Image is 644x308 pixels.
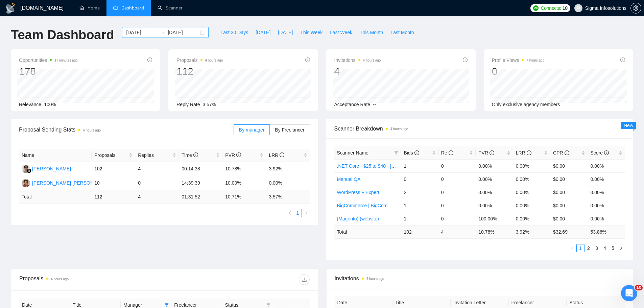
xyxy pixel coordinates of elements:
[176,102,200,107] span: Reply Rate
[360,29,383,36] span: This Month
[630,5,641,11] a: setting
[193,152,198,157] span: info-circle
[585,244,593,252] li: 2
[577,244,584,252] a: 1
[576,6,581,10] span: user
[176,65,223,78] div: 112
[476,172,513,186] td: 0.00%
[179,176,222,190] td: 14:39:39
[160,30,165,35] span: swap-right
[182,152,198,158] span: Time
[478,150,494,156] span: PVR
[19,102,41,107] span: Relevance
[92,176,135,190] td: 10
[236,152,241,157] span: info-circle
[22,165,30,173] img: RG
[32,179,111,187] div: [PERSON_NAME] [PERSON_NAME]
[92,149,135,162] th: Proposals
[275,127,304,133] span: By Freelancer
[630,3,641,14] button: setting
[222,176,266,190] td: 10.00%
[138,151,171,159] span: Replies
[449,150,453,155] span: info-circle
[22,166,71,171] a: RG[PERSON_NAME]
[438,159,476,172] td: 0
[27,168,31,173] img: gigradar-bm.png
[326,27,356,38] button: Last Week
[22,179,30,187] img: PN
[588,225,625,238] td: 53.86 %
[286,209,294,217] li: Previous Page
[179,190,222,204] td: 01:31:52
[305,57,310,62] span: info-circle
[337,150,368,156] span: Scanner Name
[54,58,77,62] time: 17 minutes ago
[601,244,609,252] a: 4
[492,102,560,107] span: Only exclusive agency members
[304,211,308,215] span: right
[550,186,588,199] td: $0.00
[401,225,438,238] td: 102
[337,216,379,221] a: (Magento) (website)
[492,56,545,64] span: Profile Views
[492,65,545,78] div: 0
[135,176,179,190] td: 0
[401,159,438,172] td: 1
[568,244,576,252] li: Previous Page
[92,162,135,176] td: 102
[527,150,531,155] span: info-circle
[302,209,310,217] button: right
[476,212,513,225] td: 100.00%
[256,29,270,36] span: [DATE]
[390,29,414,36] span: Last Month
[160,30,165,35] span: to
[269,152,284,158] span: LRR
[619,246,623,250] span: right
[5,3,16,14] img: logo
[147,57,152,62] span: info-circle
[533,5,539,11] img: upwork-logo.png
[222,190,266,204] td: 10.71 %
[620,57,625,62] span: info-circle
[168,29,198,36] input: End date
[334,102,371,107] span: Acceptance Rate
[550,225,588,238] td: $ 32.69
[79,5,100,11] a: homeHome
[302,209,310,217] li: Next Page
[363,58,381,62] time: 4 hours ago
[19,274,164,285] div: Proposals
[19,56,78,64] span: Opportunities
[334,124,625,133] span: Scanner Breakdown
[83,128,101,132] time: 4 hours ago
[438,212,476,225] td: 0
[550,212,588,225] td: $0.00
[593,244,600,252] a: 3
[337,203,388,208] a: BigCommerce | BigCom
[334,65,381,78] div: 4
[280,152,284,157] span: info-circle
[44,102,56,107] span: 100%
[126,29,157,36] input: Start date
[438,172,476,186] td: 0
[441,150,453,156] span: Re
[609,244,617,252] li: 5
[568,244,576,252] button: left
[135,149,179,162] th: Replies
[176,56,223,64] span: Proposals
[513,159,550,172] td: 0.00%
[113,5,118,10] span: dashboard
[490,150,494,155] span: info-circle
[476,186,513,199] td: 0.00%
[604,150,609,155] span: info-circle
[588,186,625,199] td: 0.00%
[300,29,323,36] span: This Week
[19,125,234,134] span: Proposal Sending Stats
[588,159,625,172] td: 0.00%
[401,212,438,225] td: 1
[394,151,398,155] span: filter
[32,165,71,172] div: [PERSON_NAME]
[513,186,550,199] td: 0.00%
[617,244,625,252] li: Next Page
[401,199,438,212] td: 1
[356,27,387,38] button: This Month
